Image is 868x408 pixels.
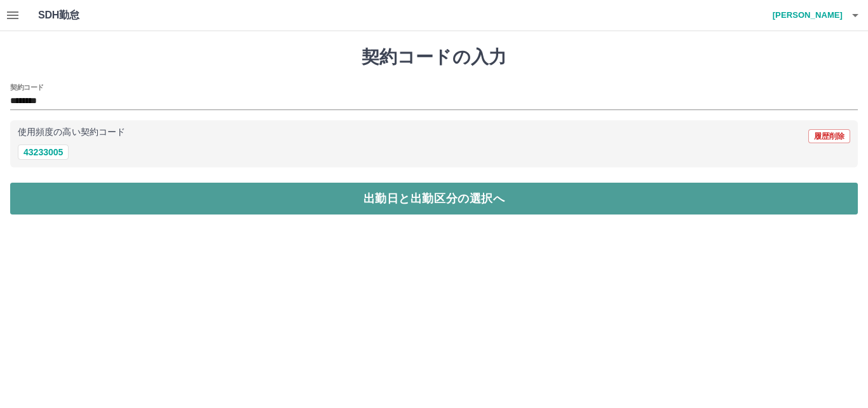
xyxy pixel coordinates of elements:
button: 履歴削除 [808,129,850,143]
button: 43233005 [18,144,69,160]
h1: 契約コードの入力 [10,46,858,68]
h2: 契約コード [10,82,44,92]
button: 出勤日と出勤区分の選択へ [10,183,858,215]
p: 使用頻度の高い契約コード [18,128,125,137]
